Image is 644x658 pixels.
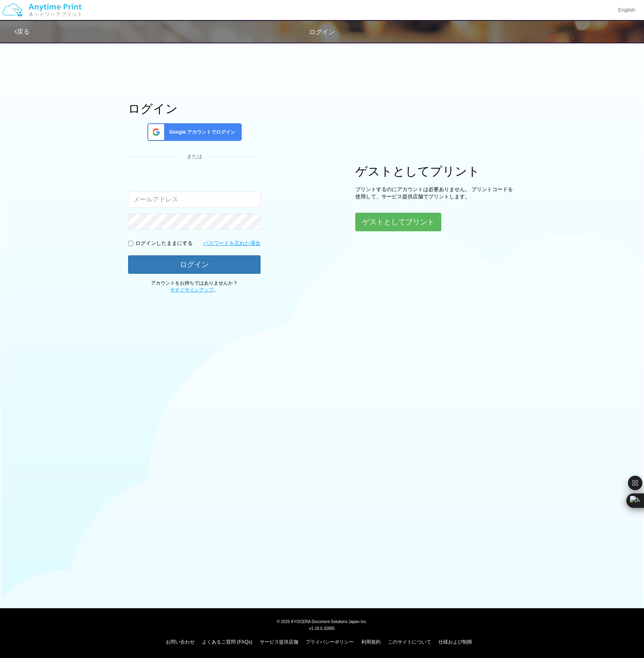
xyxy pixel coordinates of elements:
h1: ログイン [128,102,261,115]
span: ログイン [309,29,335,35]
p: ログインしたままにする [135,240,193,247]
a: サービス提供店舗 [260,639,298,645]
a: このサイトについて [388,639,431,645]
span: v1.18.0.32895 [309,626,334,631]
span: © 2025 KYOCERA Document Solutions Japan Inc. [277,619,367,624]
span: Google アカウントでログイン [166,129,235,136]
button: ログイン [128,255,261,274]
a: 利用規約 [361,639,381,645]
input: メールアドレス [128,191,261,208]
a: よくあるご質問 (FAQs) [202,639,252,645]
span: 。 [170,287,218,293]
div: または [128,153,261,161]
button: ゲストとしてプリント [355,213,441,231]
p: プリントするのにアカウントは必要ありません。 プリントコードを使用して、サービス提供店舗でプリントします。 [355,186,516,201]
a: 仕様および制限 [438,639,472,645]
a: お問い合わせ [166,639,195,645]
a: 戻る [14,28,30,35]
h1: ゲストとしてプリント [355,165,516,178]
p: アカウントをお持ちではありませんか？ [128,280,261,293]
a: プライバシーポリシー [306,639,354,645]
a: パスワードを忘れた場合 [203,240,261,247]
a: 今すぐサインアップ [170,287,214,293]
